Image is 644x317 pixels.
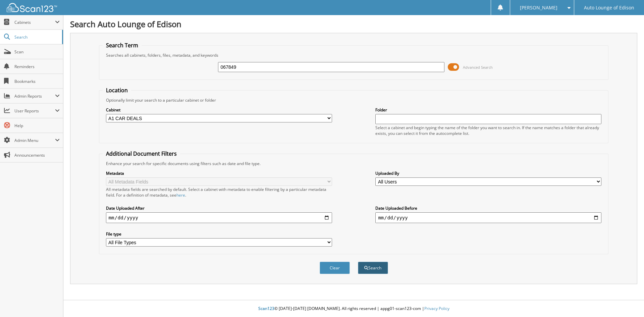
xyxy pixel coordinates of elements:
[375,125,601,136] div: Select a cabinet and begin typing the name of the folder you want to search in. If the name match...
[103,161,605,166] div: Enhance your search for specific documents using filters such as date and file type.
[103,42,142,49] legend: Search Term
[610,285,644,317] iframe: Chat Widget
[106,212,332,223] input: start
[14,108,55,114] span: User Reports
[176,192,185,198] a: here
[106,187,332,198] div: All metadata fields are searched by default. Select a cabinet with metadata to enable filtering b...
[14,123,60,128] span: Help
[520,6,557,10] span: [PERSON_NAME]
[106,231,332,237] label: File type
[103,150,180,157] legend: Additional Document Filters
[375,205,601,211] label: Date Uploaded Before
[14,64,60,69] span: Reminders
[14,49,60,55] span: Scan
[14,34,59,40] span: Search
[584,6,634,10] span: Auto Lounge of Edison
[63,301,644,317] div: © [DATE]-[DATE] [DOMAIN_NAME]. All rights reserved | appg01-scan123-com |
[70,18,637,30] h1: Search Auto Lounge of Edison
[14,78,60,84] span: Bookmarks
[103,87,131,94] legend: Location
[106,107,332,113] label: Cabinet
[375,212,601,223] input: end
[463,65,493,70] span: Advanced Search
[375,170,601,176] label: Uploaded By
[103,52,605,58] div: Searches all cabinets, folders, files, metadata, and keywords
[424,306,449,311] a: Privacy Policy
[14,138,55,143] span: Admin Menu
[14,93,55,99] span: Admin Reports
[358,262,388,274] button: Search
[106,170,332,176] label: Metadata
[103,97,605,103] div: Optionally limit your search to a particular cabinet or folder
[375,107,601,113] label: Folder
[14,152,60,158] span: Announcements
[320,262,350,274] button: Clear
[14,19,55,25] span: Cabinets
[106,205,332,211] label: Date Uploaded After
[258,306,274,311] span: Scan123
[7,3,57,12] img: scan123-logo-white.svg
